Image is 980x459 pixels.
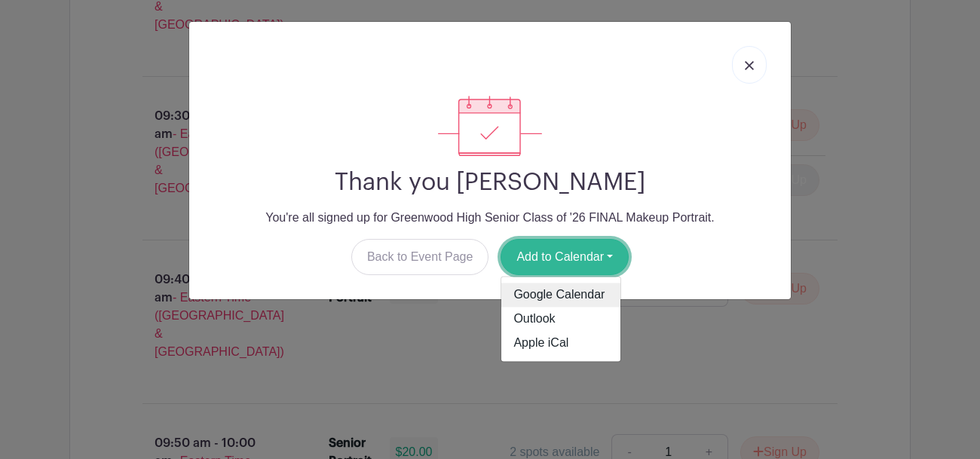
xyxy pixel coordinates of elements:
[351,239,489,275] a: Back to Event Page
[501,308,620,332] a: Outlook
[201,209,779,227] p: You're all signed up for Greenwood High Senior Class of '26 FINAL Makeup Portrait.
[201,168,779,197] h2: Thank you [PERSON_NAME]
[501,332,620,356] a: Apple iCal
[745,61,754,70] img: close_button-5f87c8562297e5c2d7936805f587ecaba9071eb48480494691a3f1689db116b3.svg
[438,96,542,156] img: signup_complete-c468d5dda3e2740ee63a24cb0ba0d3ce5d8a4ecd24259e683200fb1569d990c8.svg
[501,283,620,308] a: Google Calendar
[501,239,629,275] button: Add to Calendar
